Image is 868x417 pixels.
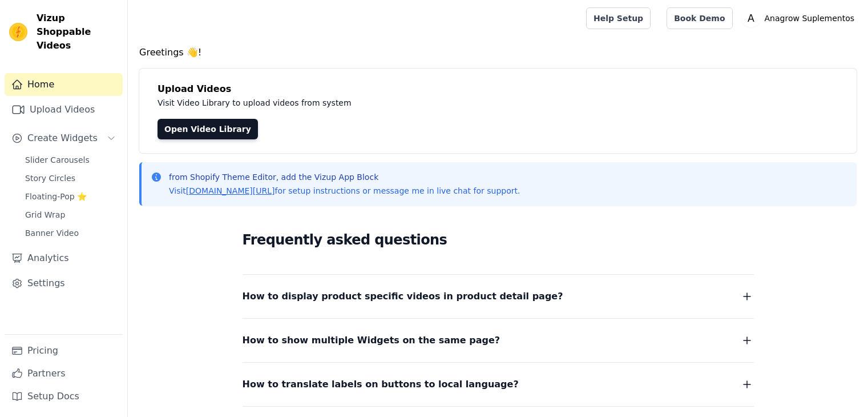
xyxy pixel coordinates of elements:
[158,119,258,139] a: Open Video Library
[243,288,563,304] span: How to display product specific videos in product detail page?
[139,46,857,59] h4: Greetings 👋!
[9,23,27,41] img: Vizup
[25,227,79,239] span: Banner Video
[169,171,520,183] p: from Shopify Theme Editor, add the Vizup App Block
[158,82,838,96] h4: Upload Videos
[18,207,123,223] a: Grid Wrap
[5,339,123,362] a: Pricing
[243,228,754,251] h2: Frequently asked questions
[5,385,123,408] a: Setup Docs
[5,98,123,121] a: Upload Videos
[169,185,520,197] p: Visit for setup instructions or message me in live chat for support.
[667,7,732,29] a: Book Demo
[5,272,123,295] a: Settings
[243,376,519,392] span: How to translate labels on buttons to local language?
[243,376,754,392] button: How to translate labels on buttons to local language?
[18,170,123,186] a: Story Circles
[18,152,123,168] a: Slider Carousels
[25,173,75,184] span: Story Circles
[243,332,500,348] span: How to show multiple Widgets on the same page?
[243,288,754,304] button: How to display product specific videos in product detail page?
[5,247,123,270] a: Analytics
[742,8,859,29] button: A Anagrow Suplementos
[5,362,123,385] a: Partners
[27,131,98,145] span: Create Widgets
[760,8,859,29] p: Anagrow Suplementos
[5,127,123,150] button: Create Widgets
[25,191,87,202] span: Floating-Pop ⭐
[243,332,754,348] button: How to show multiple Widgets on the same page?
[748,13,754,24] text: A
[5,73,123,96] a: Home
[586,7,651,29] a: Help Setup
[158,96,669,110] p: Visit Video Library to upload videos from system
[18,225,123,241] a: Banner Video
[25,209,65,220] span: Grid Wrap
[18,189,123,205] a: Floating-Pop ⭐
[186,186,275,195] a: [DOMAIN_NAME][URL]
[37,11,118,53] span: Vizup Shoppable Videos
[25,154,90,166] span: Slider Carousels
